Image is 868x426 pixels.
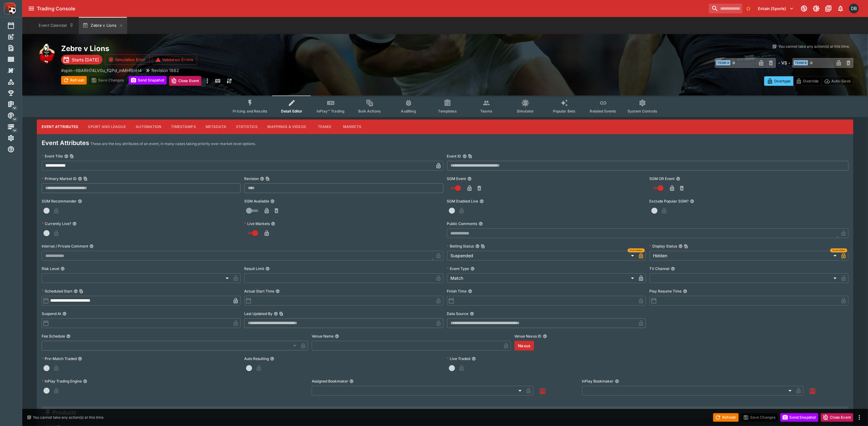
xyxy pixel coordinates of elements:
[467,177,472,181] button: SGM Event
[515,341,534,351] button: Nexus
[650,199,689,204] p: Exclude Popular SGM?
[713,413,739,422] button: Refresh
[7,112,24,119] div: Sports Pricing
[778,44,850,49] p: You cannot take any action(s) at this time.
[470,312,474,316] button: Data Source
[266,267,270,271] button: Result Limit
[447,154,461,159] p: Event ID
[42,176,77,181] p: Primary Market ID
[447,266,469,271] p: Event Type
[832,248,845,252] span: Overridden
[447,311,469,316] p: Data Source
[744,4,753,13] button: No Bookmarks
[764,76,853,86] div: Start From
[7,44,24,52] div: Search
[42,379,82,384] p: InPlay Trading Engine
[650,176,675,181] p: SGM OR Event
[480,109,492,113] span: Teams
[856,414,863,421] button: more
[832,78,851,84] p: Auto-Save
[650,266,670,271] p: TV Channel
[2,1,16,16] img: PriceKinetics Logo
[7,146,24,153] div: Help & Support
[349,379,354,383] button: Assigned Bookmaker
[244,356,269,361] p: Auto Resulting
[650,289,682,294] p: Play Resume Time
[281,109,303,113] span: Detail Editor
[70,154,74,158] button: Copy To Clipboard
[470,267,475,271] button: Event Type
[447,251,636,261] div: Suspended
[62,312,67,316] button: Suspend At
[447,289,467,294] p: Finish Time
[42,311,61,316] p: Suspend At
[266,177,270,181] button: Copy To Clipboard
[244,289,274,294] p: Actual Start Time
[468,154,472,158] button: Copy To Clipboard
[279,312,283,316] button: Copy To Clipboard
[37,119,83,134] button: Event Attributes
[615,379,619,383] button: InPlay Bookmaker
[7,78,24,85] div: Categories
[821,413,853,422] button: Close Event
[274,312,278,316] button: Last Updated ByCopy To Clipboard
[270,199,275,203] button: SGM Available
[401,109,416,113] span: Auditing
[7,123,24,130] div: Infrastructure
[42,334,65,339] p: Fee Schedule
[7,134,24,142] div: System Settings
[35,17,78,34] button: Event Calendar
[105,54,150,65] button: Simulation Error
[590,109,616,113] span: Related Events
[83,177,88,181] button: Copy To Clipboard
[690,199,694,203] button: Exclude Popular SGM?
[83,379,87,383] button: InPlay Trading Engine
[151,67,179,74] p: Revision 1862
[823,3,834,14] button: Documentation
[472,357,476,361] button: Live Traded
[233,109,267,113] span: Pricing and Results
[684,244,688,248] button: Copy To Clipboard
[676,177,680,181] button: SGM OR Event
[679,244,683,248] button: Display StatusCopy To Clipboard
[74,289,78,293] button: Scheduled StartCopy To Clipboard
[793,76,821,86] button: Override
[42,199,77,204] p: SGM Recommender
[152,54,197,65] button: Validation Errors
[79,17,127,34] button: Zebre v Lions
[129,76,167,85] button: Send Snapshot
[447,176,466,181] p: SGM Event
[358,109,381,113] span: Bulk Actions
[811,3,822,14] button: Toggle light/dark mode
[317,109,345,113] span: InPlay™ Trading
[7,67,24,74] div: Nexus Entities
[821,76,853,86] button: Auto-Save
[312,334,334,339] p: Venue Name
[807,386,818,397] button: Assign to Me
[463,154,467,158] button: Event IDCopy To Clipboard
[671,267,675,271] button: TV Channel
[447,356,470,361] p: Live Traded
[244,199,269,204] p: SGM Available
[517,109,534,113] span: Simulator
[7,89,24,97] div: Tournaments
[37,44,56,63] img: rugby_union.png
[83,119,130,134] button: Sport and League
[481,244,485,248] button: Copy To Clipboard
[335,334,339,338] button: Venue Name
[447,273,636,283] div: Match
[42,266,59,271] p: Risk Level
[61,267,65,271] button: Risk Level
[231,119,263,134] button: Statistics
[780,413,818,422] button: Send Snapshot
[33,415,104,420] p: You cannot take any action(s) at this time.
[64,154,68,158] button: Event TitleCopy To Clipboard
[244,311,273,316] p: Last Updated By
[131,119,166,134] button: Automation
[799,3,810,14] button: Connected to PK
[475,244,480,248] button: Betting StatusCopy To Clipboard
[338,119,366,134] button: Markets
[447,221,477,226] p: Public Comments
[201,119,231,134] button: Metadata
[42,154,63,159] p: Event Title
